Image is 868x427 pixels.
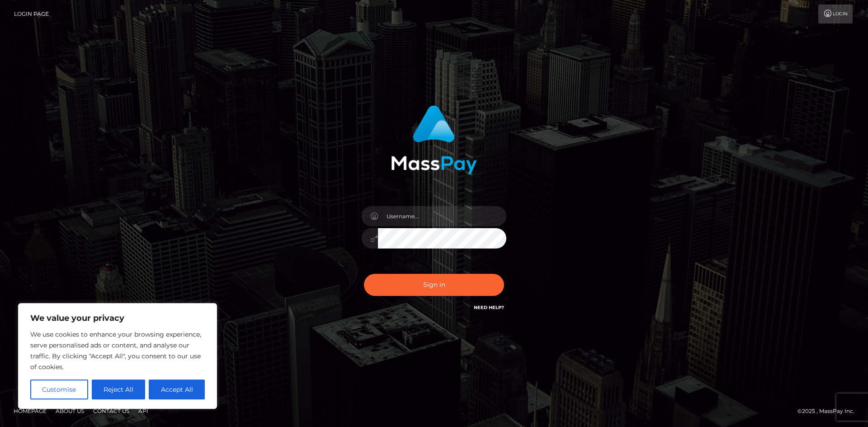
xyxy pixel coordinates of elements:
[149,380,205,399] button: Accept All
[30,380,88,399] button: Customise
[391,105,477,174] img: MassPay Login
[14,5,49,23] a: Login Page
[52,404,88,418] a: About Us
[797,406,861,416] div: © 2025 , MassPay Inc.
[378,206,506,226] input: Username...
[18,303,217,409] div: We value your privacy
[30,313,205,324] p: We value your privacy
[90,404,133,418] a: Contact Us
[474,305,504,310] a: Need Help?
[92,380,146,399] button: Reject All
[30,329,205,372] p: We use cookies to enhance your browsing experience, serve personalised ads or content, and analys...
[135,404,152,418] a: API
[364,274,504,296] button: Sign in
[818,5,853,23] a: Login
[10,404,50,418] a: Homepage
